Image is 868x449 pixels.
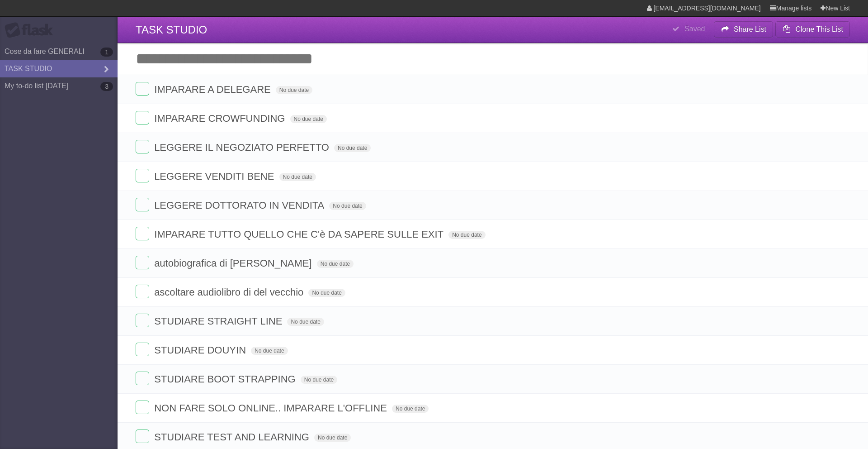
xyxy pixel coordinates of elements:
[154,229,446,240] span: IMPARARE TUTTO QUELLO CHE C'è DA SAPERE SULLE EXIT
[154,373,298,385] span: STUDIARE BOOT STRAPPING
[301,376,337,384] span: No due date
[308,289,345,297] span: No due date
[136,256,149,269] label: Done
[5,22,59,38] div: Flask
[136,227,149,240] label: Done
[136,372,149,385] label: Done
[334,144,371,152] span: No due date
[154,200,326,211] span: LEGGERE DOTTORATO IN VENDITA
[100,48,113,57] b: 1
[795,25,843,33] b: Clone This List
[154,344,248,356] span: STUDIARE DOUYIN
[136,430,149,443] label: Done
[314,434,351,442] span: No due date
[154,142,331,153] span: LEGGERE IL NEGOZIATO PERFETTO
[392,405,429,413] span: No due date
[287,318,324,326] span: No due date
[136,111,149,124] label: Done
[251,347,288,355] span: No due date
[448,231,485,239] span: No due date
[279,173,316,181] span: No due date
[136,343,149,356] label: Done
[734,25,766,33] b: Share List
[154,315,284,327] span: STUDIARE STRAIGHT LINE
[100,82,113,91] b: 3
[136,169,149,182] label: Done
[136,140,149,153] label: Done
[136,82,149,96] label: Done
[136,198,149,211] label: Done
[714,21,774,38] button: Share List
[136,401,149,414] label: Done
[154,258,314,269] span: autobiografica di [PERSON_NAME]
[136,285,149,298] label: Done
[154,402,389,414] span: NON FARE SOLO ONLINE.. IMPARARE L'OFFLINE
[317,260,354,268] span: No due date
[329,202,366,210] span: No due date
[154,287,306,298] span: ascoltare audiolibro di del vecchio
[276,86,312,94] span: No due date
[154,171,276,182] span: LEGGERE VENDITI BENE
[154,113,287,124] span: IMPARARE CROWFUNDING
[290,115,327,123] span: No due date
[154,431,311,443] span: STUDIARE TEST AND LEARNING
[136,24,207,36] span: TASK STUDIO
[136,314,149,327] label: Done
[154,84,273,95] span: IMPARARE A DELEGARE
[775,21,850,38] button: Clone This List
[684,25,705,33] b: Saved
